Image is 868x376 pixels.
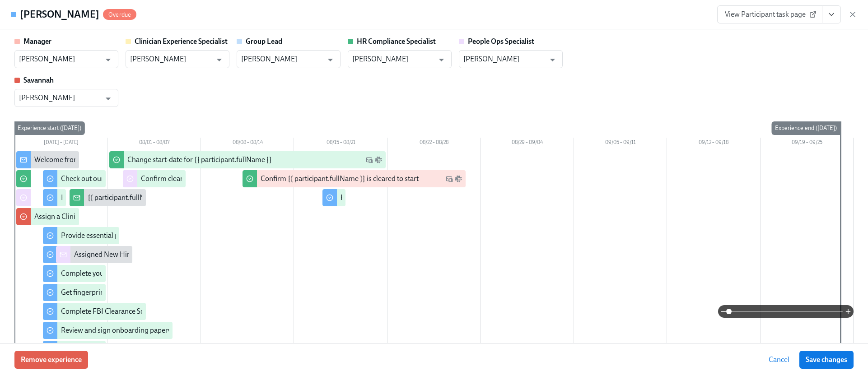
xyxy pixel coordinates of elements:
strong: Clinician Experience Specialist [135,37,228,46]
div: Assigned New Hire [74,250,133,260]
div: [DATE] – [DATE] [14,138,107,149]
h4: [PERSON_NAME] [20,8,99,21]
strong: Group Lead [246,37,282,46]
div: Experience start ([DATE]) [14,121,85,135]
button: Open [101,92,115,106]
div: 08/15 – 08/21 [294,138,387,149]
span: Cancel [769,355,789,364]
svg: Work Email [446,175,453,182]
svg: Slack [455,175,462,182]
strong: People Ops Specialist [468,37,534,46]
span: View Participant task page [725,10,815,19]
div: 08/01 – 08/07 [107,138,201,149]
span: Overdue [103,11,136,18]
div: 08/22 – 08/28 [387,138,481,149]
div: Change start-date for {{ participant.fullName }} [127,155,272,165]
button: Remove experience [14,351,88,369]
div: Complete your drug screening [61,269,154,279]
div: Provide essential professional documentation [61,231,202,241]
button: View task page [822,5,841,23]
div: {{ participant.fullName }} has filled out the onboarding form [88,193,272,203]
div: Register on the [US_STATE] [MEDICAL_DATA] website [341,193,507,203]
div: 08/29 – 09/04 [481,138,574,149]
div: Fill out the onboarding form [61,193,148,203]
div: Get fingerprinted [61,288,114,297]
button: Save changes [799,351,854,369]
div: Assign a Clinician Experience Specialist for {{ participant.fullName }} (start-date {{ participan... [34,212,392,222]
div: 09/05 – 09/11 [574,138,667,149]
button: Open [323,53,337,67]
button: Open [434,53,448,67]
svg: Work Email [366,156,373,163]
button: Open [546,53,560,67]
strong: Savannah [23,76,54,84]
div: 08/08 – 08/14 [201,138,294,149]
div: Review and sign onboarding paperwork in [GEOGRAPHIC_DATA] [61,325,263,335]
div: Experience end ([DATE]) [771,121,840,135]
div: 09/19 – 09/25 [761,138,854,149]
button: Cancel [762,351,796,369]
button: Open [101,53,115,67]
a: View Participant task page [717,5,822,23]
div: 09/12 – 09/18 [667,138,760,149]
div: Check out our recommended laptop specs [61,174,191,184]
button: Open [212,53,226,67]
div: Welcome from the Charlie Health Compliance Team 👋 [34,155,204,165]
span: Save changes [806,355,847,364]
svg: Slack [375,156,382,163]
div: Confirm cleared by People Ops [141,174,236,184]
span: Remove experience [21,355,82,364]
div: Confirm {{ participant.fullName }} is cleared to start [261,174,419,184]
strong: Manager [23,37,51,46]
strong: HR Compliance Specialist [357,37,436,46]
